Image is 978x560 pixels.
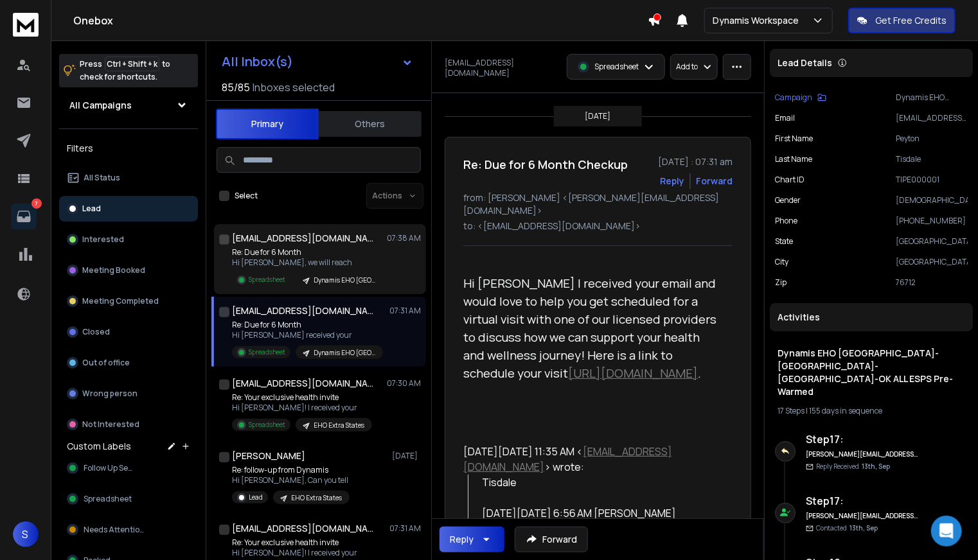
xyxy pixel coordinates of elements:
[59,350,198,376] button: Out of office
[232,330,383,340] p: Hi [PERSON_NAME] received your
[232,377,373,390] h1: [EMAIL_ADDRESS][DOMAIN_NAME]
[314,348,375,358] p: Dynamis EHO [GEOGRAPHIC_DATA]-[GEOGRAPHIC_DATA]-[GEOGRAPHIC_DATA]-OK ALL ESPS Pre-Warmed
[806,511,918,521] h6: [PERSON_NAME][EMAIL_ADDRESS][DOMAIN_NAME]
[775,257,788,267] p: City
[232,475,350,486] p: Hi [PERSON_NAME], Can you tell
[440,527,504,552] button: Reply
[658,155,733,168] p: [DATE] : 07:31 am
[392,451,421,461] p: [DATE]
[463,155,628,173] h1: Re: Due for 6 Month Checkup
[59,227,198,252] button: Interested
[896,154,968,164] p: Tisdale
[13,521,39,547] button: S
[778,347,965,398] h1: Dynamis EHO [GEOGRAPHIC_DATA]-[GEOGRAPHIC_DATA]-[GEOGRAPHIC_DATA]-OK ALL ESPS Pre-Warmed
[232,247,383,258] p: Re: Due for 6 Month
[232,450,305,462] h1: [PERSON_NAME]
[82,327,110,337] p: Closed
[249,493,263,502] p: Lead
[291,493,342,503] p: EHO Extra States
[862,462,890,471] span: 13th, Sep
[515,527,588,552] button: Forward
[775,92,812,103] p: Campaign
[59,381,198,407] button: Wrong person
[568,367,698,381] a: [URL][DOMAIN_NAME]
[319,110,422,138] button: Others
[806,450,918,459] h6: [PERSON_NAME][EMAIL_ADDRESS][DOMAIN_NAME]
[896,216,968,226] p: [PHONE_NUMBER]
[775,175,805,185] p: Chart ID
[249,347,285,357] p: Spreadsheet
[896,236,968,247] p: [GEOGRAPHIC_DATA]
[249,275,285,284] p: Spreadsheet
[585,111,610,121] p: [DATE]
[232,320,383,330] p: Re: Due for 6 Month
[59,319,198,345] button: Closed
[216,109,319,139] button: Primary
[82,234,124,245] p: Interested
[73,13,648,28] h1: Onebox
[232,522,373,535] h1: [EMAIL_ADDRESS][DOMAIN_NAME]
[59,165,198,191] button: All Status
[84,173,120,183] p: All Status
[82,296,159,306] p: Meeting Completed
[816,523,878,533] p: Contacted
[31,198,42,209] p: 7
[775,277,787,288] p: Zip
[806,432,918,447] h6: Step 17 :
[775,92,826,103] button: Campaign
[931,516,962,547] div: Open Intercom Messenger
[594,62,639,72] p: Spreadsheet
[778,405,805,416] span: 17 Steps
[660,175,684,188] button: Reply
[59,196,198,222] button: Lead
[713,14,804,27] p: Dynamis Workspace
[896,134,968,144] p: Peyton
[253,80,335,95] h3: Inboxes selected
[222,55,293,68] h1: All Inbox(s)
[445,58,559,78] p: [EMAIL_ADDRESS][DOMAIN_NAME]
[896,257,968,267] p: [GEOGRAPHIC_DATA]
[770,303,973,331] div: Activities
[59,412,198,437] button: Not Interested
[82,204,101,214] p: Lead
[13,13,39,37] img: logo
[67,440,131,453] h3: Custom Labels
[568,365,698,381] span: [URL][DOMAIN_NAME]
[463,191,733,217] p: from: [PERSON_NAME] <[PERSON_NAME][EMAIL_ADDRESS][DOMAIN_NAME]>
[775,195,801,206] p: Gender
[84,494,132,504] span: Spreadsheet
[84,525,144,535] span: Needs Attention
[463,444,722,475] div: [DATE][DATE] 11:35 AM < > wrote:
[896,195,968,206] p: [DEMOGRAPHIC_DATA]
[387,378,421,389] p: 07:30 AM
[806,493,918,509] h6: Step 17 :
[896,175,968,185] p: TIPE000001
[896,113,968,123] p: [EMAIL_ADDRESS][DOMAIN_NAME]
[59,139,198,157] h3: Filters
[232,538,383,548] p: Re: Your exclusive health invite
[896,277,968,288] p: 76712
[11,204,37,229] a: 7
[389,523,421,534] p: 07:31 AM
[389,306,421,316] p: 07:31 AM
[775,113,795,123] p: Email
[59,486,198,512] button: Spreadsheet
[775,216,797,226] p: Phone
[84,463,136,473] span: Follow Up Sent
[232,232,373,245] h1: [EMAIL_ADDRESS][DOMAIN_NAME]
[314,421,364,430] p: EHO Extra States
[896,92,968,103] p: Dynamis EHO [GEOGRAPHIC_DATA]-[GEOGRAPHIC_DATA]-[GEOGRAPHIC_DATA]-OK ALL ESPS Pre-Warmed
[387,233,421,243] p: 07:38 AM
[314,276,375,285] p: Dynamis EHO [GEOGRAPHIC_DATA]-[GEOGRAPHIC_DATA]-[GEOGRAPHIC_DATA]-OK ALL ESPS Pre-Warmed
[450,533,474,546] div: Reply
[696,175,733,188] div: Forward
[82,358,130,368] p: Out of office
[848,8,956,33] button: Get Free Credits
[59,258,198,283] button: Meeting Booked
[105,57,159,71] span: Ctrl + Shift + k
[232,258,383,268] p: Hi [PERSON_NAME], we will reach
[676,62,698,72] p: Add to
[222,80,250,95] span: 85 / 85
